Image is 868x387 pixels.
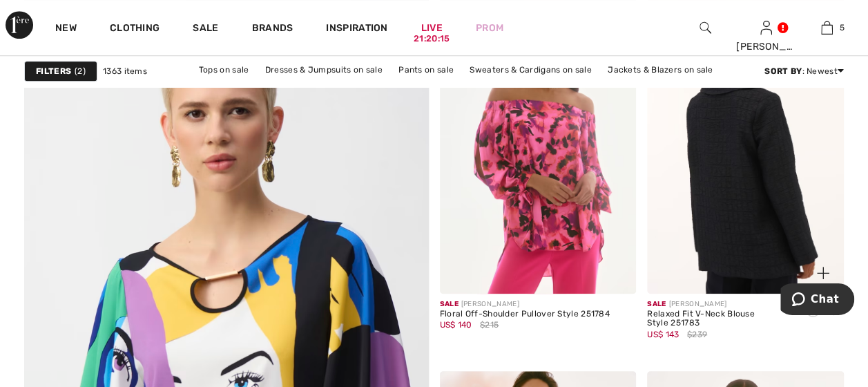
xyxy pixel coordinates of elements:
[840,21,845,34] span: 5
[440,320,472,330] span: US$ 140
[476,21,503,35] a: Prom
[326,22,387,37] span: Inspiration
[440,300,459,308] span: Sale
[6,11,33,39] img: 1ère Avenue
[764,66,802,76] strong: Sort By
[258,61,389,79] a: Dresses & Jumpsuits on sale
[414,32,450,46] div: 21:20:15
[440,299,610,310] div: [PERSON_NAME]
[797,19,856,36] a: 5
[700,19,711,36] img: search the website
[760,21,772,34] a: Sign In
[687,328,707,341] span: $239
[736,39,795,54] div: [PERSON_NAME]
[760,19,772,36] img: My Info
[480,319,499,331] span: $215
[421,21,443,35] a: Live21:20:15
[817,267,829,279] img: plus_v2.svg
[463,61,598,79] a: Sweaters & Cardigans on sale
[55,22,77,37] a: New
[392,61,461,79] a: Pants on sale
[103,65,147,77] span: 1363 items
[376,79,444,97] a: Skirts on sale
[764,65,844,77] div: : Newest
[647,310,791,329] div: Relaxed Fit V-Neck Blouse Style 251783
[821,19,833,36] img: My Bag
[780,283,854,318] iframe: Opens a widget where you can chat to one of our agents
[193,22,218,37] a: Sale
[75,65,86,77] span: 2
[36,65,71,77] strong: Filters
[647,299,791,310] div: [PERSON_NAME]
[110,22,160,37] a: Clothing
[447,79,536,97] a: Outerwear on sale
[440,310,610,319] div: Floral Off-Shoulder Pullover Style 251784
[192,61,256,79] a: Tops on sale
[252,22,293,37] a: Brands
[647,300,666,308] span: Sale
[601,61,720,79] a: Jackets & Blazers on sale
[647,330,679,339] span: US$ 143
